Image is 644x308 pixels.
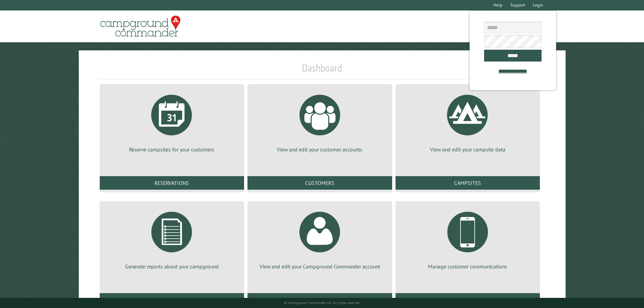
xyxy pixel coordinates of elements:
[404,263,532,270] p: Manage customer communications
[100,176,244,190] a: Reservations
[404,207,532,270] a: Manage customer communications
[284,301,360,305] small: © Campground Commander LLC. All rights reserved.
[98,61,546,80] h1: Dashboard
[404,90,532,153] a: View and edit your campsite data
[247,176,392,190] a: Customers
[108,263,236,270] p: Generate reports about your campground
[396,293,540,307] a: Communications
[256,90,384,153] a: View and edit your customer accounts
[98,13,183,40] img: Campground Commander
[247,293,392,307] a: Account
[256,146,384,153] p: View and edit your customer accounts
[396,176,540,190] a: Campsites
[256,207,384,270] a: View and edit your Campground Commander account
[404,146,532,153] p: View and edit your campsite data
[100,293,244,307] a: Reports
[108,90,236,153] a: Reserve campsites for your customers
[108,146,236,153] p: Reserve campsites for your customers
[256,263,384,270] p: View and edit your Campground Commander account
[108,207,236,270] a: Generate reports about your campground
